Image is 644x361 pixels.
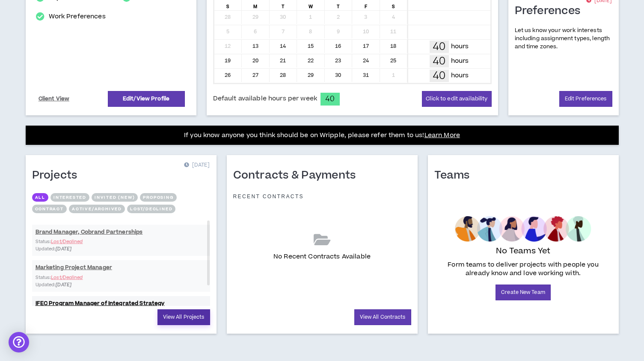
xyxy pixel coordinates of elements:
button: All [32,193,48,202]
button: Click to edit availability [422,91,491,107]
h1: Teams [434,169,476,182]
div: Open Intercom Messenger [9,332,29,352]
button: Lost/Declined [127,205,175,213]
a: View All Contracts [354,309,411,325]
h1: Contracts & Payments [233,169,362,182]
p: Recent Contracts [233,193,304,200]
button: Active/Archived [69,205,125,213]
a: Edit/View Profile [108,91,185,107]
button: Proposing [140,193,176,202]
p: Form teams to deliver projects with people you already know and love working with. [438,261,609,278]
h1: Projects [32,169,84,182]
p: [DATE] [184,161,210,170]
p: If you know anyone you think should be on Wripple, please refer them to us! [184,130,460,141]
img: empty [455,216,591,242]
p: hours [451,42,469,51]
a: IFEC Program Manager of Integrated Strategy [32,299,210,308]
a: Create New Team [496,285,551,300]
p: Let us know your work interests including assignment types, length and time zones. [515,26,612,51]
p: hours [451,71,469,80]
p: No Teams Yet [496,245,551,257]
button: Interested [50,193,89,202]
button: Invited (new) [92,193,138,202]
p: No Recent Contracts Available [273,252,371,261]
a: Learn More [424,131,460,140]
h1: Preferences [515,4,587,18]
a: Edit Preferences [559,91,612,107]
a: View All Projects [157,309,210,325]
a: Client View [37,91,71,106]
button: Contract [32,205,67,213]
span: Default available hours per week [213,94,317,103]
p: hours [451,56,469,66]
a: Work Preferences [49,12,105,22]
